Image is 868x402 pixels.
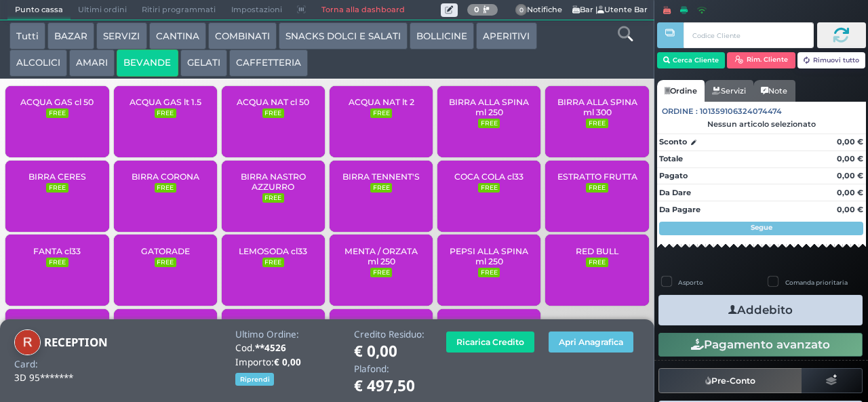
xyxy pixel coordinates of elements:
strong: 0,00 € [837,171,863,180]
b: RECEPTION [44,334,108,350]
strong: Da Dare [659,188,691,197]
button: Pagamento avanzato [658,333,863,356]
span: FANTA cl33 [33,246,81,256]
button: Apri Anagrafica [549,331,633,353]
span: PEPSI ALLA SPINA ml 250 [449,246,530,266]
a: Torna alla dashboard [313,1,412,20]
button: GELATI [180,49,227,77]
span: Ultimi ordini [71,1,134,20]
small: FREE [46,183,68,193]
img: RECEPTION [14,329,41,356]
h4: Card: [14,359,38,369]
label: Comanda prioritaria [785,278,848,287]
h4: Importo: [235,357,340,367]
strong: 0,00 € [837,205,863,214]
small: FREE [370,268,392,277]
button: BOLLICINE [410,22,474,49]
span: BIRRA TENNENT'S [342,172,420,182]
button: AMARI [69,49,115,77]
span: COCA COLA cl33 [454,172,524,182]
strong: Da Pagare [659,205,701,214]
small: FREE [478,268,500,277]
span: ACQUA NAT cl 50 [237,97,309,107]
span: 0 [515,4,528,16]
span: BIRRA CERES [28,172,86,182]
button: Ricarica Credito [446,331,534,353]
span: BIRRA CORONA [132,172,199,182]
h1: € 0,00 [354,343,425,360]
span: RED BULL [576,246,618,256]
button: Rim. Cliente [727,52,795,68]
h4: Plafond: [354,364,425,374]
button: BEVANDE [117,49,178,77]
span: ACQUA GAS cl 50 [20,97,94,107]
span: BIRRA ALLA SPINA ml 300 [557,97,637,117]
h4: Ultimo Ordine: [235,329,340,340]
span: Impostazioni [224,1,290,20]
span: GATORADE [141,246,190,256]
span: BIRRA ALLA SPINA ml 250 [449,97,530,117]
strong: Sconto [659,136,687,148]
strong: 0,00 € [837,154,863,163]
input: Codice Cliente [684,22,813,48]
button: Addebito [658,295,863,325]
button: Cerca Cliente [657,52,726,68]
small: FREE [478,119,500,128]
span: BIRRA NASTRO AZZURRO [233,172,314,192]
b: € 0,00 [274,356,301,368]
button: CANTINA [149,22,206,49]
span: Ordine : [662,106,698,117]
span: 101359106324074474 [700,106,782,117]
div: Nessun articolo selezionato [657,119,866,129]
button: Rimuovi tutto [797,52,866,68]
small: FREE [370,183,392,193]
span: Punto cassa [7,1,71,20]
small: FREE [586,258,608,267]
span: LEMOSODA cl33 [239,246,307,256]
span: ACQUA GAS lt 1.5 [130,97,201,107]
small: FREE [155,258,176,267]
h4: Credito Residuo: [354,329,425,340]
small: FREE [262,258,284,267]
small: FREE [478,183,500,193]
small: FREE [586,119,608,128]
h4: Cod. [235,343,340,353]
b: 0 [474,5,479,14]
button: Riprendi [235,373,274,386]
h1: € 497,50 [354,378,425,395]
strong: Totale [659,154,683,163]
span: ACQUA NAT lt 2 [349,97,414,107]
a: Note [753,80,795,102]
small: FREE [370,108,392,118]
button: ALCOLICI [9,49,67,77]
button: Pre-Conto [658,368,802,393]
strong: 0,00 € [837,188,863,197]
label: Asporto [678,278,703,287]
a: Ordine [657,80,705,102]
strong: Pagato [659,171,688,180]
button: COMBINATI [208,22,277,49]
button: SERVIZI [96,22,146,49]
small: FREE [155,183,176,193]
button: APERITIVI [476,22,536,49]
strong: 0,00 € [837,137,863,146]
small: FREE [586,183,608,193]
small: FREE [46,258,68,267]
strong: Segue [751,223,772,232]
button: CAFFETTERIA [229,49,308,77]
button: SNACKS DOLCI E SALATI [279,22,408,49]
small: FREE [262,108,284,118]
span: ESTRATTO FRUTTA [557,172,637,182]
button: Tutti [9,22,45,49]
a: Servizi [705,80,753,102]
button: BAZAR [47,22,94,49]
span: Ritiri programmati [134,1,223,20]
small: FREE [155,108,176,118]
span: MENTA / ORZATA ml 250 [341,246,422,266]
small: FREE [262,193,284,203]
small: FREE [46,108,68,118]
